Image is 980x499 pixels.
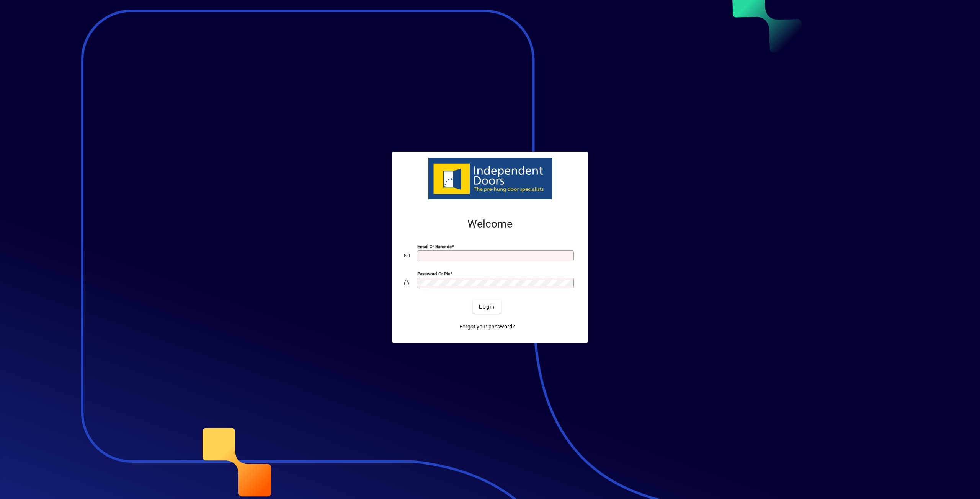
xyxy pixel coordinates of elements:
h2: Welcome [404,218,576,231]
span: Login [479,303,495,311]
button: Login [473,300,501,314]
mat-label: Email or Barcode [417,244,452,249]
span: Forgot your password? [459,323,515,331]
mat-label: Password or Pin [417,271,450,276]
a: Forgot your password? [456,320,518,333]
